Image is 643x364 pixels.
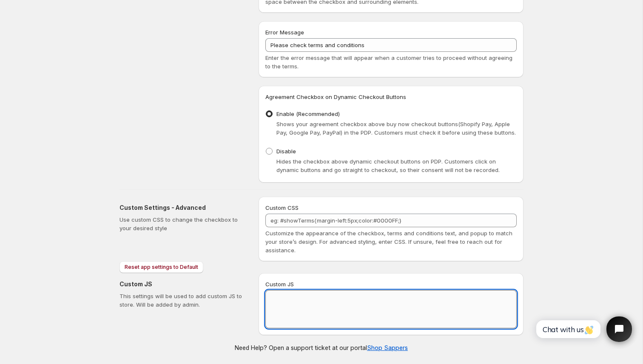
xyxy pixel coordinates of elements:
[119,203,245,212] h2: Custom Settings - Advanced
[276,148,296,155] span: Disable
[265,54,512,70] span: Enter the error message that will appear when a customer tries to proceed without agreeing to the...
[265,204,299,211] span: Custom CSS
[527,309,639,349] iframe: Tidio Chat
[119,215,245,232] p: Use custom CSS to change the checkbox to your desired style
[235,344,408,352] p: Need Help? Open a support ticket at our portal
[276,121,516,136] span: Shows your agreement checkbox above buy now checkout buttons(Shopify Pay, Apple Pay, Google Pay, ...
[367,344,408,351] a: Shop Sappers
[125,264,198,271] span: Reset app settings to Default
[119,292,245,309] p: This settings will be used to add custom JS to store. Will be added by admin.
[265,230,512,254] span: Customize the appearance of the checkbox, terms and conditions text, and popup to match your stor...
[276,110,340,117] span: Enable (Recommended)
[265,29,304,36] span: Error Message
[119,261,203,273] button: Reset app settings to Default
[276,158,500,173] span: Hides the checkbox above dynamic checkout buttons on PDP. Customers click on dynamic buttons and ...
[265,281,294,288] span: Custom JS
[265,93,517,101] h3: Agreement Checkbox on Dynamic Checkout Buttons
[119,280,245,288] h2: Custom JS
